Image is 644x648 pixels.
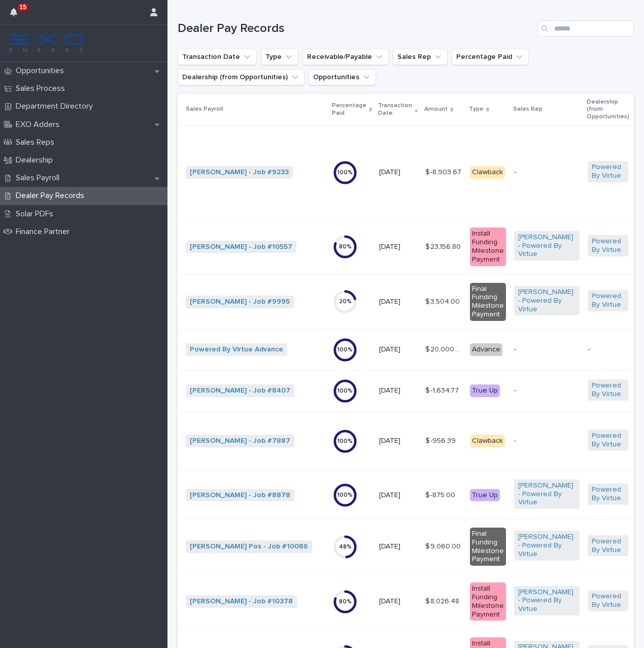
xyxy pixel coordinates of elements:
[190,542,308,551] a: [PERSON_NAME] Pos - Job #10086
[379,345,417,354] p: [DATE]
[518,533,575,558] a: [PERSON_NAME] - Powered By Virtue
[12,155,61,165] p: Dealership
[518,481,575,507] a: [PERSON_NAME] - Powered By Virtue
[333,438,357,445] div: 100 %
[12,209,61,219] p: Solar PDFs
[592,432,624,449] a: Powered By Virtue
[379,243,417,251] p: [DATE]
[333,387,357,395] div: 100 %
[514,386,580,395] p: -
[332,100,366,119] p: Percentage Paid
[452,49,529,65] button: Percentage Paid
[333,169,357,176] div: 100 %
[12,120,67,129] p: EXO Adders
[8,33,85,53] img: FKS5r6ZBThi8E5hshIGi
[592,163,624,180] a: Powered By Virtue
[379,437,417,445] p: [DATE]
[378,100,412,119] p: Transaction Date
[379,542,417,551] p: [DATE]
[424,104,448,115] p: Amount
[425,343,464,354] p: $ 20,000.00
[425,489,457,500] p: $ -875.00
[12,66,72,76] p: Opportunities
[592,537,624,555] a: Powered By Virtue
[470,384,500,397] div: True Up
[261,49,298,65] button: Type
[470,283,506,321] div: Final Funding Milestone Payment
[12,173,67,183] p: Sales Payroll
[178,69,304,85] button: Dealership (from Opportunities)
[190,491,290,500] a: [PERSON_NAME] - Job #8878
[333,243,357,250] div: 80 %
[333,543,357,550] div: 48 %
[592,292,624,309] a: Powered By Virtue
[425,296,462,306] p: $ 3,504.00
[333,298,357,305] div: 20 %
[425,540,463,551] p: $ 9,060.00
[12,84,73,93] p: Sales Process
[537,20,634,37] input: Search
[333,346,357,353] div: 100 %
[592,592,624,609] a: Powered By Virtue
[333,598,357,605] div: 80 %
[379,597,417,606] p: [DATE]
[12,227,78,237] p: Finance Partner
[190,386,290,395] a: [PERSON_NAME] - Job #8407
[379,298,417,306] p: [DATE]
[379,168,417,177] p: [DATE]
[190,345,283,354] a: Powered By Virtue Advance
[514,345,580,354] p: -
[469,104,484,115] p: Type
[393,49,448,65] button: Sales Rep
[190,243,292,251] a: [PERSON_NAME] - Job #10557
[379,386,417,395] p: [DATE]
[470,228,506,266] div: Install Funding Milestone Payment
[518,588,575,613] a: [PERSON_NAME] - Powered By Virtue
[333,492,357,499] div: 100 %
[425,435,458,445] p: $ -956.39
[518,288,575,313] a: [PERSON_NAME] - Powered By Virtue
[20,4,26,11] p: 15
[178,49,257,65] button: Transaction Date
[190,437,290,445] a: [PERSON_NAME] - Job #7887
[10,6,23,24] div: 15
[592,485,624,503] a: Powered By Virtue
[470,435,505,447] div: Clawback
[12,191,92,201] p: Dealer Pay Records
[309,69,376,85] button: Opportunities
[470,582,506,621] div: Install Funding Milestone Payment
[518,233,575,258] a: [PERSON_NAME] - Powered By Virtue
[425,384,461,395] p: $ -1,634.77
[514,437,580,445] p: -
[513,104,543,115] p: Sales Rep
[470,166,505,179] div: Clawback
[425,595,461,606] p: $ 8,026.48
[514,168,580,177] p: -
[178,21,533,36] h1: Dealer Pay Records
[425,166,463,177] p: $ -8,903.67
[12,102,101,111] p: Department Directory
[190,597,293,606] a: [PERSON_NAME] - Job #10378
[470,528,506,566] div: Final Funding Milestone Payment
[592,237,624,254] a: Powered By Virtue
[190,168,289,177] a: [PERSON_NAME] - Job #9233
[379,491,417,500] p: [DATE]
[592,381,624,399] a: Powered By Virtue
[470,489,500,502] div: True Up
[190,298,290,306] a: [PERSON_NAME] - Job #9995
[588,345,628,354] p: -
[302,49,389,65] button: Receivable/Payable
[12,138,62,147] p: Sales Reps
[186,104,223,115] p: Sales Payroll
[425,241,463,251] p: $ 23,156.80
[587,96,629,122] p: Dealership (from Opportunities)
[470,343,502,356] div: Advance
